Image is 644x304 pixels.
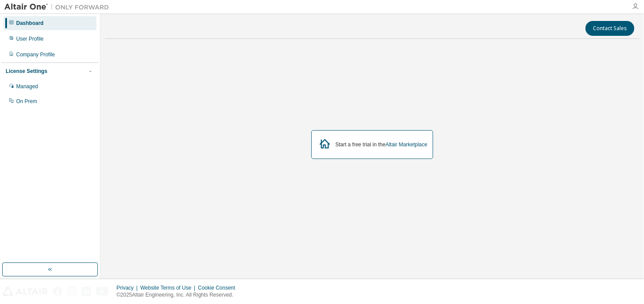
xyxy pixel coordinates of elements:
[3,287,48,296] img: altair_logo.svg
[96,287,109,296] img: youtube.svg
[16,83,38,90] div: Managed
[335,141,427,148] div: Start a free trial in the
[53,287,62,296] img: facebook.svg
[117,291,241,299] p: © 2025 Altair Engineering, Inc. All Rights Reserved.
[16,98,37,105] div: On Prem
[585,21,634,36] button: Contact Sales
[140,284,198,291] div: Website Terms of Use
[4,3,114,11] img: Altair One
[16,20,44,27] div: Dashboard
[198,284,240,291] div: Cookie Consent
[16,51,55,58] div: Company Profile
[67,287,76,296] img: instagram.svg
[386,142,427,148] a: Altair Marketplace
[6,68,47,75] div: License Settings
[117,284,140,291] div: Privacy
[16,35,44,42] div: User Profile
[82,287,91,296] img: linkedin.svg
